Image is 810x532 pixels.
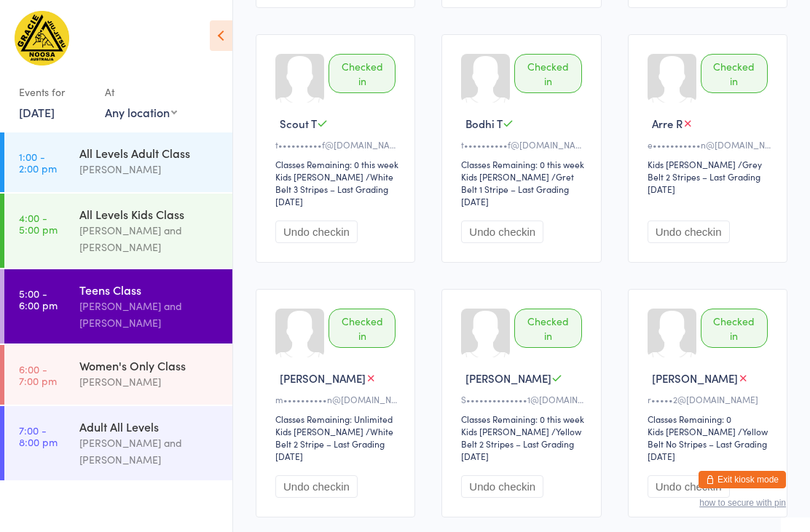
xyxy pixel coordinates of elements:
[461,221,543,243] button: Undo checkin
[461,475,543,498] button: Undo checkin
[79,298,220,331] div: [PERSON_NAME] and [PERSON_NAME]
[79,434,220,468] div: [PERSON_NAME] and [PERSON_NAME]
[275,138,400,151] div: t••••••••••f@[DOMAIN_NAME]
[79,282,220,298] div: Teens Class
[19,212,58,235] time: 4:00 - 5:00 pm
[275,475,358,498] button: Undo checkin
[79,222,220,255] div: [PERSON_NAME] and [PERSON_NAME]
[514,309,581,348] div: Checked in
[461,158,586,170] div: Classes Remaining: 0 this week
[79,373,220,390] div: [PERSON_NAME]
[461,413,586,425] div: Classes Remaining: 0 this week
[465,370,551,386] span: [PERSON_NAME]
[329,54,396,93] div: Checked in
[79,206,220,222] div: All Levels Kids Class
[4,406,232,480] a: 7:00 -8:00 pmAdult All Levels[PERSON_NAME] and [PERSON_NAME]
[514,54,581,93] div: Checked in
[275,170,363,183] div: Kids [PERSON_NAME]
[280,116,317,131] span: Scout T
[275,425,393,462] span: / White Belt 2 Stripe – Last Grading [DATE]
[652,370,738,386] span: [PERSON_NAME]
[79,357,220,373] div: Women's Only Class
[79,145,220,161] div: All Levels Adult Class
[19,80,90,104] div: Events for
[701,309,768,348] div: Checked in
[461,425,581,462] span: / Yellow Belt 2 Stripes – Last Grading [DATE]
[19,104,55,120] a: [DATE]
[4,132,232,192] a: 1:00 -2:00 pmAll Levels Adult Class[PERSON_NAME]
[79,418,220,434] div: Adult All Levels
[19,363,57,386] time: 6:00 - 7:00 pm
[701,54,768,93] div: Checked in
[648,221,730,243] button: Undo checkin
[275,393,400,405] div: m••••••••••n@[DOMAIN_NAME]
[19,287,58,311] time: 5:00 - 6:00 pm
[329,309,396,348] div: Checked in
[461,138,586,151] div: t••••••••••f@[DOMAIN_NAME]
[648,425,768,462] span: / Yellow Belt No Stripes – Last Grading [DATE]
[648,413,772,425] div: Classes Remaining: 0
[461,170,549,183] div: Kids [PERSON_NAME]
[4,194,232,268] a: 4:00 -5:00 pmAll Levels Kids Class[PERSON_NAME] and [PERSON_NAME]
[275,158,400,170] div: Classes Remaining: 0 this week
[648,158,762,195] span: / Grey Belt 2 Stripes – Last Grading [DATE]
[648,138,772,151] div: e•••••••••••n@[DOMAIN_NAME]
[648,425,736,437] div: Kids [PERSON_NAME]
[461,393,586,405] div: S••••••••••••••1@[DOMAIN_NAME]
[19,424,58,448] time: 7:00 - 8:00 pm
[19,151,57,174] time: 1:00 - 2:00 pm
[699,498,786,508] button: how to secure with pin
[648,393,772,405] div: r•••••2@[DOMAIN_NAME]
[275,170,393,207] span: / White Belt 3 Stripes – Last Grading [DATE]
[79,161,220,178] div: [PERSON_NAME]
[105,80,177,104] div: At
[275,425,363,437] div: Kids [PERSON_NAME]
[4,345,232,405] a: 6:00 -7:00 pmWomen's Only Class[PERSON_NAME]
[699,471,786,488] button: Exit kiosk mode
[105,104,177,120] div: Any location
[648,158,736,170] div: Kids [PERSON_NAME]
[15,11,69,65] img: Gracie Humaita Noosa
[648,475,730,498] button: Undo checkin
[652,116,683,131] span: Arre R
[465,116,503,131] span: Bodhi T
[4,269,232,344] a: 5:00 -6:00 pmTeens Class[PERSON_NAME] and [PERSON_NAME]
[280,370,366,386] span: [PERSON_NAME]
[275,221,358,243] button: Undo checkin
[275,413,400,425] div: Classes Remaining: Unlimited
[461,425,549,437] div: Kids [PERSON_NAME]
[461,170,574,207] span: / Gret Belt 1 Stripe – Last Grading [DATE]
